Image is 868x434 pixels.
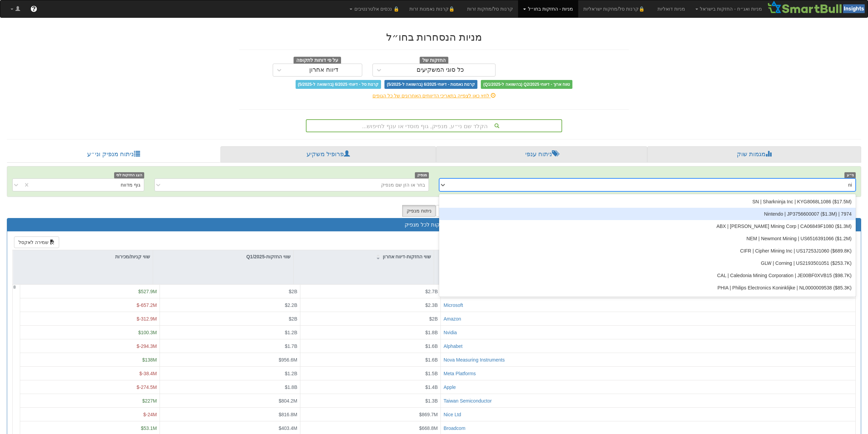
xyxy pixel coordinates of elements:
button: Broadcom [444,425,465,432]
div: הקלד שם ני״ע, מנפיק, גוף מוסדי או ענף לחיפוש... [307,120,561,132]
span: $527.9M [138,289,157,294]
div: גוף מדווח [121,181,140,188]
span: $53.1M [141,425,157,431]
div: שווי החזקות-דיווח אחרון [294,250,434,263]
span: $869.7M [419,412,438,417]
button: Nice Ltd [444,411,461,418]
a: 🔒 נכסים אלטרנטיבים [344,0,404,17]
div: SN | Sharkninja Inc | KYG8068L1086 ‎($17.5M‎)‎ [439,195,856,208]
span: קרנות סל - דיווחי 6/2025 (בהשוואה ל-5/2025) [296,80,381,89]
span: $-294.3M [137,343,157,349]
span: $-38.4M [139,371,157,376]
span: ני״ע [844,172,856,178]
span: $2.7B [425,289,438,294]
span: $1.5B [425,371,438,376]
a: ניתוח ענפי [436,146,647,163]
img: Smartbull [767,0,868,14]
span: $-24M [143,412,157,417]
div: כל סוגי המשקיעים [417,67,464,73]
span: $100.3M [138,330,157,335]
button: Nova Measuring Instruments [444,356,505,363]
a: ? [25,0,42,17]
button: Nvidia [444,329,457,336]
a: מניות ואג״ח - החזקות בישראל [690,0,767,17]
span: $403.4M [279,425,297,431]
button: Amazon [444,315,461,322]
span: $-657.2M [137,302,157,308]
span: קרנות נאמנות - דיווחי 6/2025 (בהשוואה ל-5/2025) [384,80,477,89]
div: לחץ כאן לצפייה בתאריכי הדיווחים האחרונים של כל הגופים [234,92,634,99]
button: Apple [444,384,456,391]
span: $956.6M [279,357,297,363]
div: ABX | [PERSON_NAME] Mining Corp | CA06849F1080 ‎($1.3M‎)‎ [439,220,856,232]
span: $1.4B [425,384,438,390]
button: Taiwan Semiconductor [444,397,492,404]
span: $1.6B [425,343,438,349]
span: $2.3B [425,302,438,308]
span: $1.2B [285,371,297,376]
span: $668.8M [419,425,438,431]
div: בחר או הזן שם מנפיק [381,181,425,188]
div: דיווח אחרון [309,67,338,73]
span: $1.3B [425,398,438,404]
div: GLW | Corning | US2193501051 ‎($253.7K‎)‎ [439,257,856,269]
div: KNIN | [PERSON_NAME] Und [PERSON_NAME] International Ag | CH0025238863 ‎($36.6K‎)‎ [439,294,856,306]
span: $1.6B [425,357,438,363]
button: Microsoft [444,302,463,309]
span: $2.2B [285,302,297,308]
div: NEM | Newmont Mining | US6516391066 ‎($1.2M‎)‎ [439,232,856,245]
span: $138M [142,357,157,363]
a: פרופיל משקיע [220,146,436,163]
div: שווי קניות/מכירות [13,250,153,263]
h3: סה״כ החזקות לכל מנפיק [12,222,856,228]
button: Meta Platforms [444,370,476,377]
span: $1.8B [285,384,297,390]
button: Alphabet [444,343,462,350]
a: מגמות שוק [647,146,861,163]
span: $2B [289,316,297,322]
span: $2B [289,289,297,294]
div: CIFR | Cipher Mining Inc | US17253J1060 ‎($689.8K‎)‎ [439,245,856,257]
h2: מניות הנסחרות בחו״ל [239,31,629,43]
span: החזקות של [420,57,448,64]
a: מניות - החזקות בחו״ל [518,0,578,17]
div: 7974 | Nintendo | JP3756600007 ‎($1.3M‎)‎ [439,208,856,220]
div: שווי החזקות-Q1/2025 [153,250,293,263]
span: $2B [429,316,438,322]
span: טווח ארוך - דיווחי Q2/2025 (בהשוואה ל-Q1/2025) [481,80,572,89]
span: ? [32,5,36,12]
a: 🔒קרנות סל/מחקות ישראליות [578,0,652,17]
span: $-274.5M [137,384,157,390]
a: 🔒קרנות נאמנות זרות [404,0,462,17]
span: על פי דוחות לתקופה [294,57,341,64]
button: ניתוח מנפיק [402,205,436,217]
div: PHIA | Philips Electronics Koninklijke | NL0000009538 ‎($85.3K‎)‎ [439,282,856,294]
span: $227M [142,398,157,404]
span: $1.8B [425,330,438,335]
a: מניות דואליות [652,0,690,17]
span: $816.8M [279,412,297,417]
span: $-312.9M [137,316,157,322]
a: ניתוח מנפיק וני״ע [7,146,220,163]
span: $1.2B [285,330,297,335]
button: שמירה לאקסל [14,236,59,248]
span: $804.2M [279,398,297,404]
div: CAL | Caledonia Mining Corporation | JE00BF0XVB15 ‎($98.7K‎)‎ [439,269,856,282]
span: $1.7B [285,343,297,349]
span: מנפיק [415,172,429,178]
a: קרנות סל/מחקות זרות [462,0,518,17]
span: הצג החזקות לפי [114,172,144,178]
